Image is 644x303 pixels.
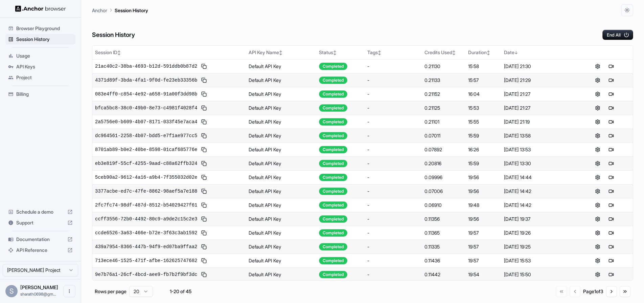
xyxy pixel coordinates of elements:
[504,91,573,98] div: [DATE] 21:27
[5,245,75,256] div: API Reference
[95,160,197,167] span: eb3e819f-55cf-4255-9aad-c88a62ffb324
[367,243,419,250] div: -
[468,77,498,84] div: 15:57
[468,132,498,139] div: 15:59
[333,50,337,55] span: ↕
[5,234,75,245] div: Documentation
[504,63,573,70] div: [DATE] 21:30
[319,174,347,181] div: Completed
[16,91,73,98] span: Billing
[20,284,58,290] span: Sharath Sriram
[602,30,633,40] button: End All
[5,61,75,72] div: API Keys
[16,247,65,254] span: API Reference
[95,118,197,125] span: 2a5756e0-b609-4b07-8171-033f45e7aca4
[468,146,498,153] div: 16:26
[514,50,518,55] span: ↓
[367,91,419,98] div: -
[63,285,75,297] button: Open menu
[504,160,573,167] div: [DATE] 13:30
[95,188,197,195] span: 3377acbe-ed7c-47fe-8862-98aef5a7e188
[487,50,490,55] span: ↕
[504,243,573,250] div: [DATE] 19:25
[468,216,498,222] div: 19:56
[5,285,18,297] div: S
[92,6,148,14] nav: breadcrumb
[95,132,197,139] span: dc964561-2258-4b07-bdd5-e7f1ae977cc5
[246,129,316,143] td: Default API Key
[319,118,347,126] div: Completed
[92,30,135,40] h6: Session History
[424,243,463,250] div: 0.11335
[319,257,347,264] div: Completed
[367,202,419,209] div: -
[424,216,463,222] div: 0.11356
[468,49,498,56] div: Duration
[424,77,463,84] div: 0.21133
[246,226,316,240] td: Default API Key
[246,59,316,73] td: Default API Key
[367,132,419,139] div: -
[246,101,316,115] td: Default API Key
[504,105,573,111] div: [DATE] 21:27
[319,201,347,209] div: Completed
[424,230,463,236] div: 0.11365
[504,132,573,139] div: [DATE] 13:58
[504,49,573,56] div: Date
[16,74,73,81] span: Project
[246,254,316,267] td: Default API Key
[424,202,463,209] div: 0.06910
[424,146,463,153] div: 0.07892
[367,105,419,111] div: -
[367,77,419,84] div: -
[16,236,65,243] span: Documentation
[16,63,73,70] span: API Keys
[468,243,498,250] div: 19:57
[246,170,316,184] td: Default API Key
[319,243,347,251] div: Completed
[468,63,498,70] div: 15:58
[319,63,347,70] div: Completed
[95,146,197,153] span: 8701ab89-b0e2-40be-8598-01caf685776e
[424,160,463,167] div: 0.20816
[164,288,198,295] div: 1-20 of 45
[504,174,573,181] div: [DATE] 14:44
[424,174,463,181] div: 0.09996
[424,105,463,111] div: 0.21125
[468,271,498,278] div: 19:54
[95,91,197,98] span: 083e4ff0-c854-4e92-a658-91a00f3dd98b
[504,77,573,84] div: [DATE] 21:29
[5,89,75,100] div: Billing
[319,215,347,223] div: Completed
[117,50,121,55] span: ↕
[468,257,498,264] div: 19:57
[319,229,347,237] div: Completed
[424,91,463,98] div: 0.21152
[424,118,463,125] div: 0.21101
[504,271,573,278] div: [DATE] 15:50
[246,267,316,281] td: Default API Key
[424,49,463,56] div: Credits Used
[95,77,197,84] span: 4371d89f-3bda-4fa1-9f0d-fe23eb33356b
[504,257,573,264] div: [DATE] 15:53
[424,271,463,278] div: 0.11442
[319,49,362,56] div: Status
[5,207,75,217] div: Schedule a demo
[16,36,73,43] span: Session History
[95,288,127,295] p: Rows per page
[95,257,197,264] span: 713ece46-1525-471f-afbe-162625747682
[95,105,197,111] span: bfca5bc8-38c0-49b0-8e73-c4981f4028f4
[246,184,316,198] td: Default API Key
[468,105,498,111] div: 15:53
[95,49,243,56] div: Session ID
[319,160,347,167] div: Completed
[452,50,456,55] span: ↕
[424,257,463,264] div: 0.11436
[367,49,419,56] div: Tags
[367,63,419,70] div: -
[246,212,316,226] td: Default API Key
[378,50,381,55] span: ↕
[246,115,316,129] td: Default API Key
[468,118,498,125] div: 15:55
[246,240,316,254] td: Default API Key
